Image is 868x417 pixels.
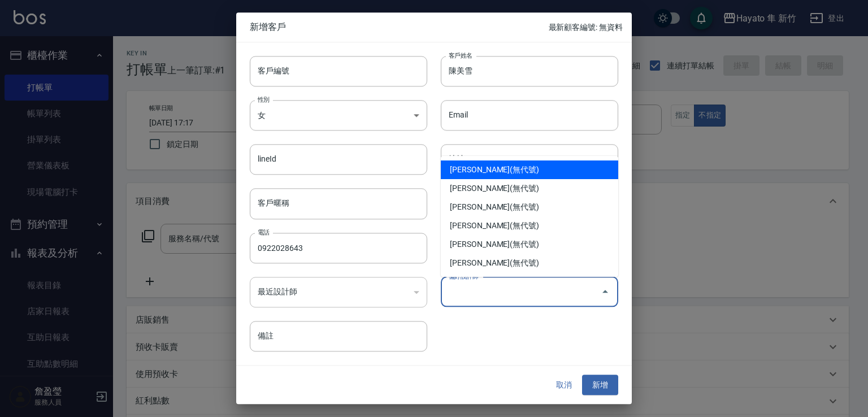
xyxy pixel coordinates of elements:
li: [PERSON_NAME](無代號) [441,216,618,235]
label: 偏好設計師 [449,272,478,280]
p: 最新顧客編號: 無資料 [549,21,623,33]
li: [PERSON_NAME](無代號) [441,160,618,179]
button: Close [596,283,614,301]
li: [PERSON_NAME](無代號) [441,235,618,254]
li: [PERSON_NAME](無代號) [441,198,618,216]
button: 新增 [582,375,618,396]
li: [PERSON_NAME](無代號) [441,179,618,198]
label: 客戶姓名 [449,51,472,59]
span: 新增客戶 [250,21,549,33]
button: 取消 [546,375,582,396]
label: 性別 [258,95,270,103]
li: [PERSON_NAME](無代號) [441,254,618,272]
label: 電話 [258,228,270,236]
div: 女 [250,100,427,131]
